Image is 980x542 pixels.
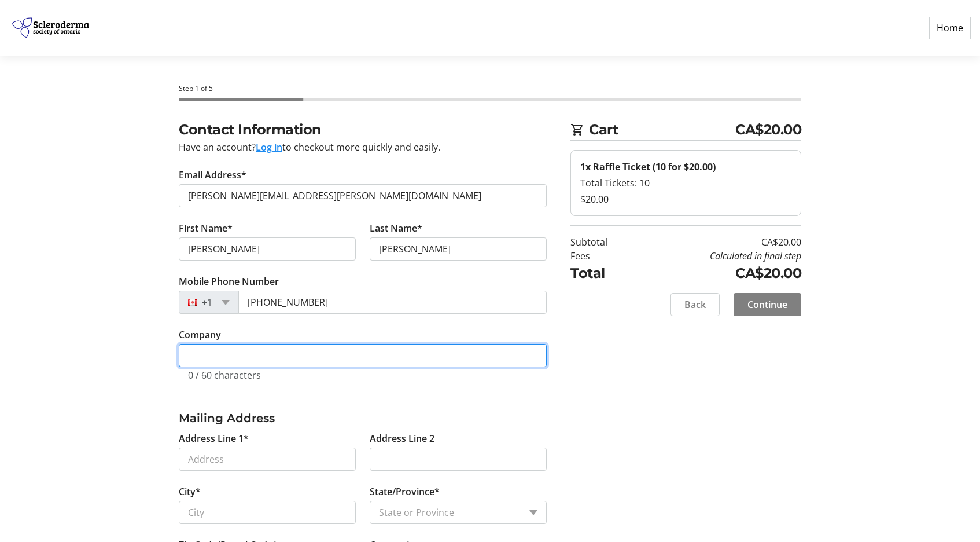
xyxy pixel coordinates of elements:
img: Scleroderma Society of Ontario's Logo [9,5,91,51]
span: CA$20.00 [735,119,801,140]
a: Home [929,17,971,39]
input: Address [179,448,356,471]
span: Back [684,298,706,312]
td: Fees [570,249,637,263]
span: Cart [589,119,735,140]
tr-character-limit: 0 / 60 characters [188,369,261,382]
strong: 1x Raffle Ticket (10 for $20.00) [580,160,716,173]
label: State/Province* [370,485,440,499]
td: Subtotal [570,235,637,249]
label: Mobile Phone Number [179,274,279,288]
label: City* [179,485,201,499]
div: $20.00 [580,192,791,206]
td: Calculated in final step [637,249,801,263]
input: (506) 234-5678 [238,291,547,314]
label: Address Line 1* [179,431,249,445]
label: First Name* [179,221,233,235]
td: CA$20.00 [637,235,801,249]
label: Last Name* [370,221,422,235]
label: Email Address* [179,168,246,182]
label: Address Line 2 [370,431,434,445]
span: Continue [747,298,787,312]
div: Total Tickets: 10 [580,176,791,190]
h3: Mailing Address [179,409,547,427]
td: CA$20.00 [637,263,801,284]
input: City [179,501,356,524]
div: Have an account? to checkout more quickly and easily. [179,140,547,154]
button: Back [670,293,720,316]
label: Company [179,328,221,342]
td: Total [570,263,637,284]
div: Step 1 of 5 [179,83,801,94]
button: Log in [256,140,282,154]
button: Continue [734,293,801,316]
h2: Contact Information [179,119,547,140]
